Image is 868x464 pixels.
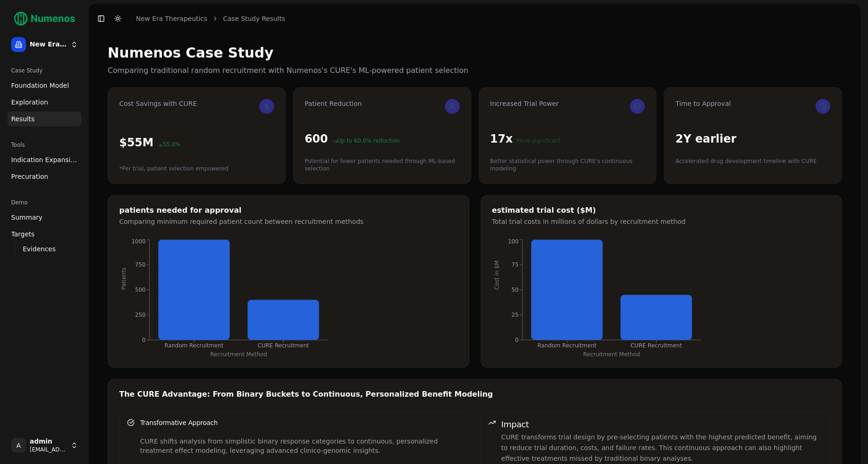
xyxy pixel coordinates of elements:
[502,418,823,431] div: Impact
[7,169,82,184] a: Precuration
[135,287,146,293] tspan: 500
[119,135,154,150] p: $ 55 M
[502,432,823,464] p: CURE transforms trial design by pre-selecting patients with the highest predicted benefit, aiming...
[257,343,309,349] tspan: CURE Recruitment
[515,337,519,343] tspan: 0
[157,141,180,148] p: 55.0 %
[11,114,35,124] span: Results
[108,45,842,61] h1: Numenos Case Study
[11,98,48,107] span: Exploration
[135,312,146,318] tspan: 250
[108,65,842,76] p: Comparing traditional random recruitment with Numenos's CURE's ML-powered patient selection
[119,207,458,214] div: patients needed for approval
[490,99,645,114] div: Increased Trial Power
[630,343,682,349] tspan: CURE Recruitment
[30,438,67,446] span: admin
[490,131,513,146] p: 17 x
[7,63,82,78] div: Case Study
[131,238,146,245] tspan: 1000
[7,210,82,225] a: Summary
[119,165,228,172] p: *Per trial, patient selection empowered
[305,131,328,146] p: 600
[135,261,146,268] tspan: 750
[136,14,285,23] nav: breadcrumb
[11,155,78,164] span: Indication Expansion
[508,238,519,245] tspan: 100
[675,131,736,146] p: 2Y earlier
[7,7,82,30] img: Numenos
[119,391,830,398] div: The CURE Advantage: From Binary Buckets to Continuous, Personalized Benefit Modeling
[511,261,518,268] tspan: 75
[583,351,640,358] tspan: Recruitment Method
[165,343,224,349] tspan: Random Recruitment
[119,99,274,114] div: Cost Savings with CURE
[511,287,518,293] tspan: 50
[140,437,462,455] div: CURE shifts analysis from simplistic binary response categories to continuous, personalized treat...
[7,152,82,167] a: Indication Expansion
[210,351,267,358] tspan: Recruitment Method
[7,137,82,152] div: Tools
[19,242,71,255] a: Evidences
[494,261,500,290] tspan: Cost in $M
[490,157,645,172] p: Better statistical power through CURE's continuous modeling
[11,213,43,222] span: Summary
[7,78,82,93] a: Foundation Model
[7,195,82,210] div: Demo
[7,434,82,457] button: Aadmin[EMAIL_ADDRESS]
[121,268,127,290] tspan: Patients
[537,343,597,349] tspan: Random Recruitment
[11,81,69,90] span: Foundation Model
[30,446,67,453] span: [EMAIL_ADDRESS]
[492,217,831,226] div: Total trial costs in millions of dollars by recruitment method
[492,207,831,214] div: estimated trial cost ($M)
[136,14,207,23] a: New Era Therapeutics
[11,172,48,181] span: Precuration
[7,95,82,110] a: Exploration
[332,137,400,144] p: Up to 60.0 % reduction
[305,99,460,114] div: Patient Reduction
[511,312,518,318] tspan: 25
[223,14,285,23] a: Case Study Results
[7,227,82,242] a: Targets
[7,111,82,126] a: Results
[11,229,35,239] span: Targets
[142,337,146,343] tspan: 0
[305,157,460,172] p: Potential for fewer patients needed through ML-based selection
[119,217,458,226] div: Comparing minimum required patient count between recruitment methods
[11,438,26,453] span: A
[675,99,830,114] div: Time to Approval
[516,137,561,144] p: More significant
[23,244,56,254] span: Evidences
[140,418,462,427] div: Transformative Approach
[7,33,82,56] button: New Era Therapeutics
[30,40,67,49] span: New Era Therapeutics
[675,157,817,165] p: Accelerated drug development timeline with CURE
